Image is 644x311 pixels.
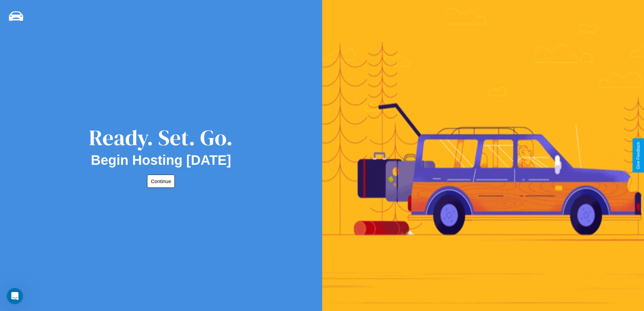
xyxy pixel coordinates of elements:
div: Give Feedback [636,142,641,169]
iframe: Intercom live chat [7,288,23,304]
button: Continue [147,175,175,188]
h2: Begin Hosting [DATE] [91,153,231,168]
div: Ready. Set. Go. [89,123,233,153]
